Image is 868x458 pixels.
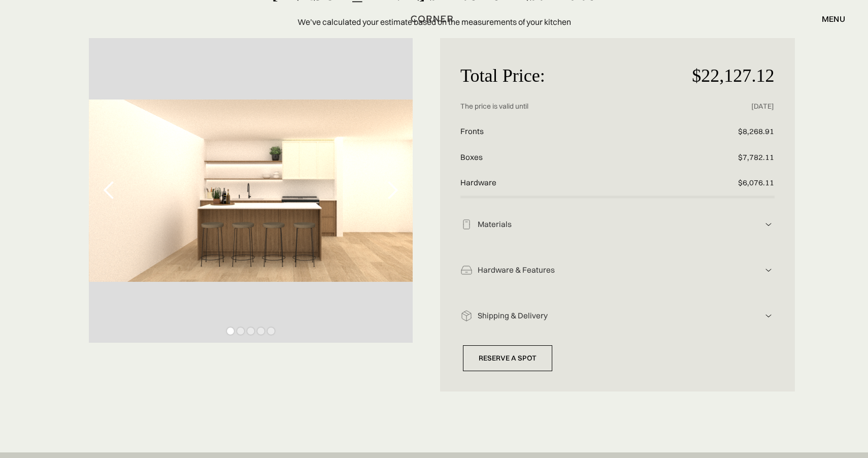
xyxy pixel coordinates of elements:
div: menu [812,10,845,27]
p: $22,127.12 [670,58,774,94]
div: Show slide 4 of 5 [257,328,264,335]
div: Shipping & Delivery [473,311,762,321]
p: $7,782.11 [670,145,774,171]
div: Show slide 1 of 5 [227,328,234,335]
div: Hardware & Features [473,265,762,276]
div: Show slide 5 of 5 [268,328,275,335]
a: home [399,12,468,25]
div: next slide [372,38,413,343]
div: Show slide 3 of 5 [247,328,254,335]
p: The price is valid until [460,94,670,119]
div: 1 of 5 [89,38,413,343]
p: Fronts [460,119,670,145]
div: Show slide 2 of 5 [237,328,244,335]
p: Total Price: [460,58,670,94]
p: Boxes [460,145,670,171]
div: menu [822,15,845,23]
p: [DATE] [670,94,774,119]
p: $8,268.91 [670,119,774,145]
a: Reserve a Spot [463,345,552,371]
p: $6,076.11 [670,170,774,196]
div: previous slide [89,38,129,343]
div: Materials [473,219,762,230]
p: Hardware [460,170,670,196]
div: carousel [89,38,413,343]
